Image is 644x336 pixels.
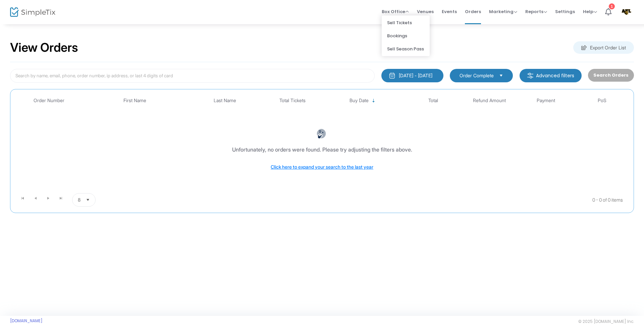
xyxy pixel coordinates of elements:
kendo-pager-info: 0 - 0 of 0 items [162,193,623,207]
div: [DATE] - [DATE] [399,72,432,79]
th: Total [405,93,462,109]
button: Select [496,72,506,79]
span: Orders [465,3,481,20]
span: Order Complete [460,72,494,79]
span: Help [583,8,597,15]
span: Buy Date [350,98,369,103]
img: face-thinking.png [316,129,326,139]
button: [DATE] - [DATE] [381,69,443,82]
h2: View Orders [10,40,78,55]
div: Unfortunately, no orders were found. Please try adjusting the filters above. [232,145,412,154]
span: 8 [78,197,80,203]
button: Select [83,194,93,206]
span: Events [442,3,457,20]
span: Last Name [214,98,236,103]
img: monthly [389,72,395,79]
m-button: Advanced filters [520,69,582,82]
span: Sortable [371,98,376,103]
img: filter [527,72,534,79]
li: Sell Tickets [382,16,430,29]
a: [DOMAIN_NAME] [10,318,43,324]
div: Data table [14,93,630,191]
span: Reports [525,8,547,15]
th: Total Tickets [264,93,321,109]
span: Settings [555,3,575,20]
li: Sell Season Pass [382,42,430,55]
th: Refund Amount [461,93,518,109]
span: Order Number [34,98,64,103]
input: Search by name, email, phone, order number, ip address, or last 4 digits of card [10,69,375,83]
span: First Name [123,98,146,103]
li: Bookings [382,29,430,42]
span: Marketing [489,8,517,15]
span: Click here to expand your search to the last year [271,164,373,170]
span: Box Office [382,8,409,15]
span: PoS [598,98,606,103]
span: Payment [537,98,555,103]
span: Venues [417,3,434,20]
div: 1 [609,3,615,9]
span: © 2025 [DOMAIN_NAME] Inc. [578,319,634,324]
